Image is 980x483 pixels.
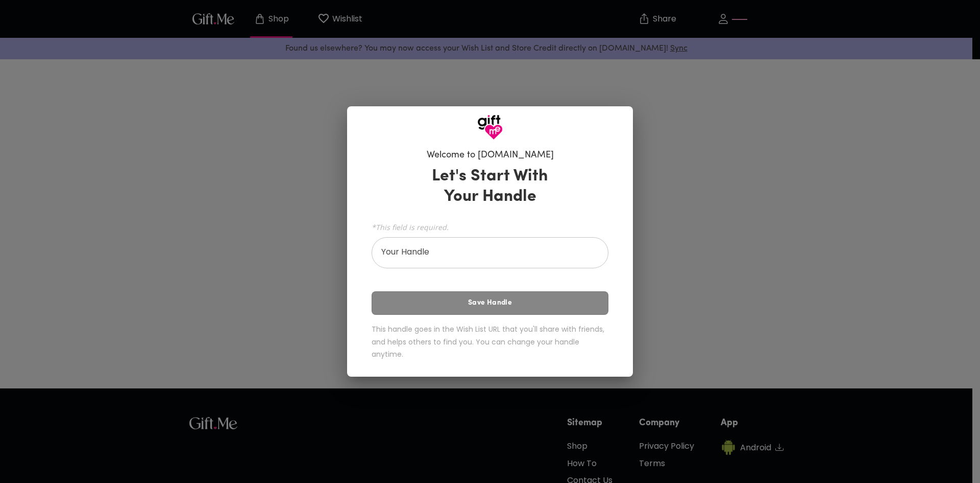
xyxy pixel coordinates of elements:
[372,222,608,232] span: *This field is required.
[419,166,561,207] h3: Let's Start With Your Handle
[372,240,597,268] input: Your Handle
[427,149,554,162] h6: Welcome to [DOMAIN_NAME]
[372,323,608,361] h6: This handle goes in the Wish List URL that you'll share with friends, and helps others to find yo...
[477,114,503,140] img: GiftMe Logo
